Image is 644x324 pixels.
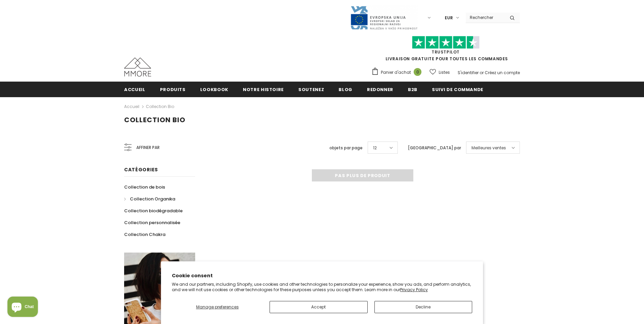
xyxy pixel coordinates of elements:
a: Listes [430,66,450,78]
span: Blog [339,86,352,93]
span: Collection Bio [124,115,185,125]
span: LIVRAISON GRATUITE POUR TOUTES LES COMMANDES [371,39,520,62]
a: Accueil [124,82,145,97]
span: Listes [439,69,450,76]
a: B2B [408,82,417,97]
a: Accueil [124,103,139,111]
a: Créez un compte [485,70,520,75]
span: 12 [373,145,377,151]
a: Produits [160,82,186,97]
a: Panier d'achat 0 [371,67,425,78]
span: Accueil [124,86,145,93]
span: soutenez [298,86,324,93]
a: Collection biodégradable [124,205,183,217]
span: Collection personnalisée [124,219,180,226]
span: B2B [408,86,417,93]
inbox-online-store-chat: Shopify online store chat [5,297,40,319]
img: Cas MMORE [124,58,151,77]
span: Affiner par [136,144,160,151]
span: Panier d'achat [381,69,411,76]
h2: Cookie consent [172,272,472,279]
a: Redonner [367,82,393,97]
p: We and our partners, including Shopify, use cookies and other technologies to personalize your ex... [172,282,472,292]
span: Suivi de commande [432,86,483,93]
img: Javni Razpis [350,5,418,30]
a: Collection Chakra [124,229,165,240]
span: Lookbook [200,86,228,93]
span: Produits [160,86,186,93]
a: Notre histoire [243,82,284,97]
a: soutenez [298,82,324,97]
input: Search Site [466,13,505,22]
span: Catégories [124,166,158,173]
a: Collection de bois [124,181,165,193]
span: Notre histoire [243,86,284,93]
span: Meilleures ventes [471,145,506,151]
span: 0 [414,68,421,76]
a: Javni Razpis [350,15,418,20]
img: Faites confiance aux étoiles pilotes [412,36,480,49]
a: Collection personnalisée [124,217,180,229]
span: Collection biodégradable [124,208,183,214]
span: Collection Chakra [124,231,165,238]
a: Lookbook [200,82,228,97]
a: S'identifier [458,70,479,75]
button: Manage preferences [172,301,263,313]
a: Blog [339,82,352,97]
a: Privacy Policy [400,287,428,293]
span: Collection de bois [124,184,165,190]
label: [GEOGRAPHIC_DATA] par [408,145,461,151]
span: Collection Organika [130,196,175,202]
label: objets par page [329,145,363,151]
a: Suivi de commande [432,82,483,97]
button: Decline [374,301,473,313]
button: Accept [270,301,368,313]
a: Collection Bio [146,104,174,109]
span: Manage preferences [196,304,239,310]
a: TrustPilot [432,49,460,55]
span: or [480,70,484,75]
a: Collection Organika [124,193,175,205]
span: EUR [445,15,453,21]
span: Redonner [367,86,393,93]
